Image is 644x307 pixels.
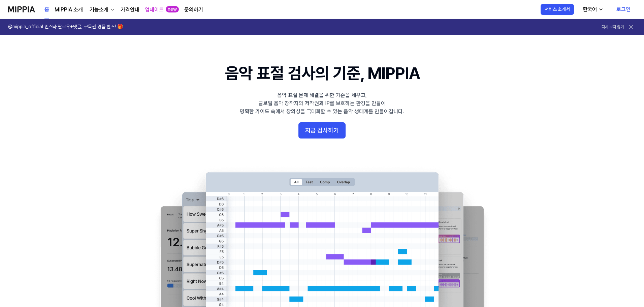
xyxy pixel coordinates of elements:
button: 서비스 소개서 [541,4,574,15]
div: 기능소개 [88,6,110,14]
button: 한국어 [577,3,608,16]
div: new [166,6,179,13]
a: 홈 [44,0,49,19]
img: main Image [147,165,497,307]
a: 업데이트 [145,6,164,14]
h1: 음악 표절 검사의 기준, MIPPIA [225,62,419,85]
button: 지금 검사하기 [298,122,346,139]
button: 기능소개 [88,6,115,14]
a: MIPPIA 소개 [55,6,83,14]
div: 음악 표절 문제 해결을 위한 기준을 세우고, 글로벌 음악 창작자의 저작권과 IP를 보호하는 환경을 만들어 명확한 가이드 속에서 창의성을 극대화할 수 있는 음악 생태계를 만들어... [240,91,404,116]
a: 문의하기 [184,6,203,14]
a: 가격안내 [121,6,139,14]
h1: @mippia_official 인스타 팔로우+댓글, 구독권 경품 찬스! 🎁 [8,24,123,30]
div: 한국어 [581,5,598,13]
button: 다시 보지 않기 [602,24,624,30]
